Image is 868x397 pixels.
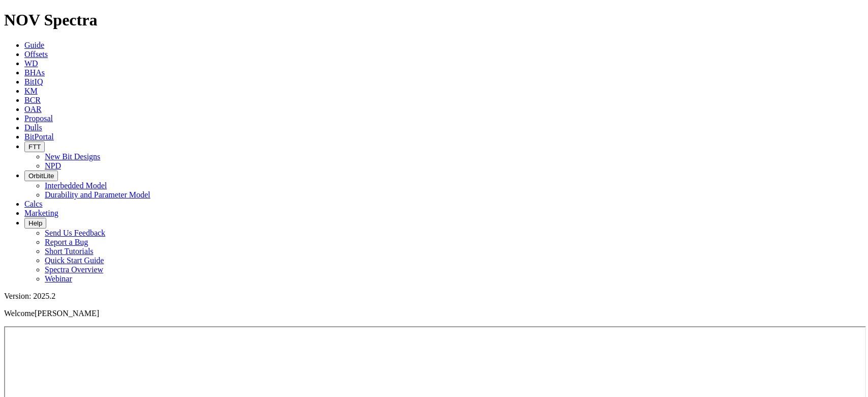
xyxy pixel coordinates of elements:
a: BitPortal [24,132,54,141]
button: FTT [24,141,45,152]
a: Send Us Feedback [45,229,105,237]
a: Interbedded Model [45,181,107,190]
p: Welcome [4,309,864,318]
button: OrbitLite [24,171,58,181]
span: OrbitLite [28,172,54,180]
a: BitIQ [24,77,43,86]
a: Short Tutorials [45,247,94,256]
a: Guide [24,41,44,49]
a: NPD [45,161,61,170]
button: Help [24,218,46,229]
span: Help [28,219,42,227]
a: KM [24,87,38,95]
a: Spectra Overview [45,265,103,274]
h1: NOV Spectra [4,11,864,30]
a: Marketing [24,209,58,217]
a: Dulls [24,123,42,132]
a: BCR [24,96,41,104]
a: Quick Start Guide [45,256,104,265]
a: Report a Bug [45,238,88,246]
span: [PERSON_NAME] [35,309,99,318]
a: Calcs [24,200,43,208]
a: Durability and Parameter Model [45,190,151,199]
a: WD [24,59,38,68]
a: Offsets [24,50,48,59]
a: OAR [24,105,42,114]
div: Version: 2025.2 [4,292,864,301]
a: New Bit Designs [45,152,100,161]
a: BHAs [24,68,45,77]
span: FTT [28,143,41,151]
a: Proposal [24,114,53,123]
a: Webinar [45,274,72,283]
